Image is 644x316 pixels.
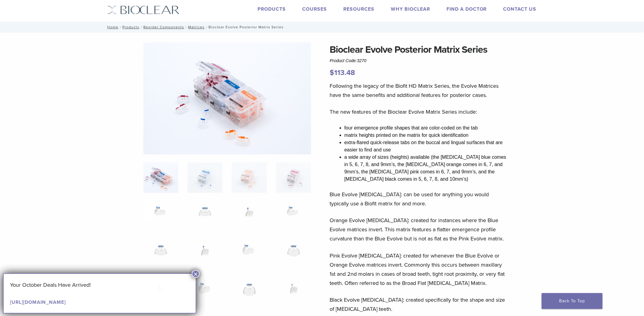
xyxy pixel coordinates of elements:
[276,162,311,193] img: Bioclear Evolve Posterior Matrix Series - Image 4
[118,26,122,29] span: /
[232,162,267,193] img: Bioclear Evolve Posterior Matrix Series - Image 3
[330,190,509,208] p: Blue Evolve [MEDICAL_DATA]: can be used for anything you would typically use a Biofit matrix for ...
[188,25,205,29] a: Matrices
[446,6,487,12] a: Find A Doctor
[143,25,184,29] a: Reorder Components
[184,26,188,29] span: /
[107,5,180,14] img: Bioclear
[391,6,430,12] a: Why Bioclear
[330,68,355,77] bdi: 113.48
[345,154,509,183] li: a wide array of sizes (heights) available (the [MEDICAL_DATA] blue comes in 5, 6, 7, 8, and 9mm’s...
[357,58,366,63] span: 3270
[276,201,311,231] img: Bioclear Evolve Posterior Matrix Series - Image 8
[503,6,537,12] a: Contact Us
[257,6,286,12] a: Products
[143,201,178,231] img: Bioclear Evolve Posterior Matrix Series - Image 5
[143,42,311,154] img: Evolve-refills-2
[345,132,509,139] li: matrix heights printed on the matrix for quick identification
[187,239,222,269] img: Bioclear Evolve Posterior Matrix Series - Image 10
[276,239,311,269] img: Bioclear Evolve Posterior Matrix Series - Image 12
[343,6,374,12] a: Resources
[330,58,367,63] span: Product Code:
[192,270,200,278] button: Close
[103,22,541,33] nav: Bioclear Evolve Posterior Matrix Series
[232,201,267,231] img: Bioclear Evolve Posterior Matrix Series - Image 7
[139,26,143,29] span: /
[330,68,334,77] span: $
[187,162,222,193] img: Bioclear Evolve Posterior Matrix Series - Image 2
[187,201,222,231] img: Bioclear Evolve Posterior Matrix Series - Image 6
[10,280,189,289] p: Your October Deals Have Arrived!
[122,25,139,29] a: Products
[330,107,509,116] p: The new features of the Bioclear Evolve Matrix Series include:
[330,295,509,314] p: Black Evolve [MEDICAL_DATA]: created specifically for the shape and size of [MEDICAL_DATA] teeth.
[330,81,509,100] p: Following the legacy of the Biofit HD Matrix Series, the Evolve Matrices have the same benefits a...
[105,25,118,29] a: Home
[232,277,267,308] img: Bioclear Evolve Posterior Matrix Series - Image 15
[302,6,327,12] a: Courses
[276,277,311,308] img: Bioclear Evolve Posterior Matrix Series - Image 16
[187,277,222,308] img: Bioclear Evolve Posterior Matrix Series - Image 14
[542,293,603,309] a: Back To Top
[330,42,509,57] h1: Bioclear Evolve Posterior Matrix Series
[205,26,208,29] span: /
[10,299,66,305] a: [URL][DOMAIN_NAME]
[345,139,509,154] li: extra-flared quick-release tabs on the buccal and lingual surfaces that are easier to find and use
[345,124,509,132] li: four emergence profile shapes that are color-coded on the tab
[330,216,509,243] p: Orange Evolve [MEDICAL_DATA]: created for instances where the Blue Evolve matrices invert. This m...
[143,239,178,269] img: Bioclear Evolve Posterior Matrix Series - Image 9
[232,239,267,269] img: Bioclear Evolve Posterior Matrix Series - Image 11
[143,162,178,193] img: Evolve-refills-2-324x324.jpg
[330,251,509,288] p: Pink Evolve [MEDICAL_DATA]: created for whenever the Blue Evolve or Orange Evolve matrices invert...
